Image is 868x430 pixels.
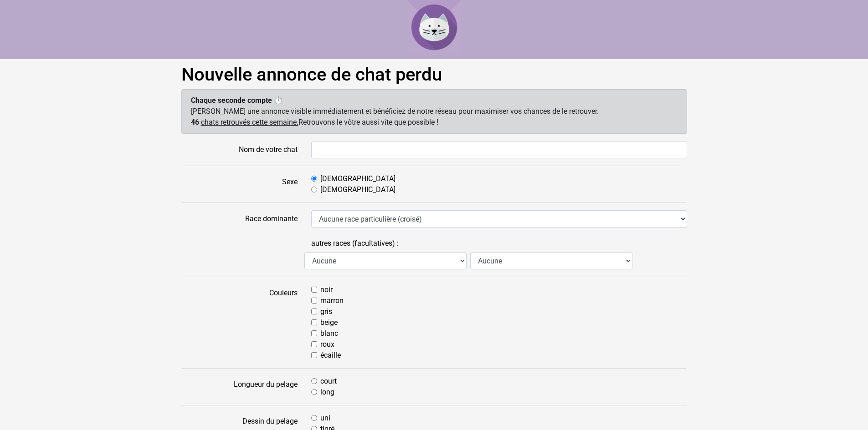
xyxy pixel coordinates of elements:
span: 46 [191,118,199,126]
label: roux [320,339,334,350]
label: Nom de votre chat [175,141,304,158]
label: uni [320,413,330,424]
label: Sexe [175,173,304,195]
label: autres races (facultatives) : [311,235,399,252]
input: [DEMOGRAPHIC_DATA] [311,176,317,182]
input: uni [311,415,317,421]
input: long [311,389,317,395]
h1: Nouvelle annonce de chat perdu [181,64,687,86]
label: Race dominante [175,210,304,228]
input: court [311,378,317,384]
label: blanc [320,328,338,339]
label: Longueur du pelage [175,376,304,398]
label: long [320,387,334,398]
label: [DEMOGRAPHIC_DATA] [320,184,395,195]
label: Couleurs [175,284,304,361]
u: chats retrouvés cette semaine. [201,118,298,126]
label: écaille [320,350,341,361]
label: court [320,376,337,387]
label: noir [320,284,333,295]
label: gris [320,306,332,317]
input: [DEMOGRAPHIC_DATA] [311,187,317,192]
label: [DEMOGRAPHIC_DATA] [320,173,395,184]
strong: Chaque seconde compte ⏱️ [191,96,283,105]
label: marron [320,295,344,306]
label: beige [320,317,338,328]
div: [PERSON_NAME] une annonce visible immédiatement et bénéficiez de notre réseau pour maximiser vos ... [181,89,687,134]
